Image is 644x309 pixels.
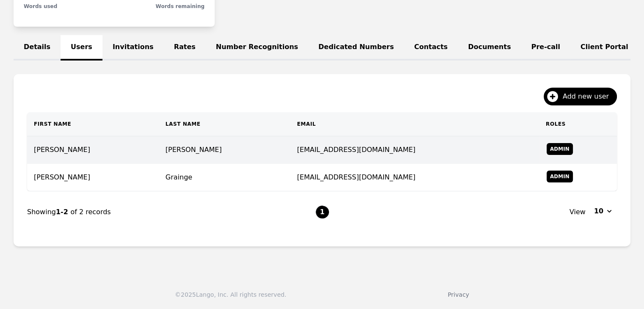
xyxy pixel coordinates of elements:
p: Words remaining [156,3,205,10]
span: Add new user [563,91,615,102]
th: Last Name [159,112,290,136]
div: Showing of 2 records [27,207,315,217]
a: Client Portal [570,35,638,61]
nav: Page navigation [27,191,617,233]
td: [PERSON_NAME] [159,136,290,164]
td: [EMAIL_ADDRESS][DOMAIN_NAME] [290,164,539,191]
a: Details [14,35,61,61]
div: © 2025 Lango, Inc. All rights reserved. [175,290,286,299]
a: Dedicated Numbers [308,35,404,61]
a: Number Recognitions [206,35,308,61]
button: Add new user [544,88,617,105]
td: Grainge [159,164,290,191]
a: Invitations [102,35,164,61]
th: Email [290,112,539,136]
th: Roles [539,112,617,136]
button: 10 [589,204,617,218]
td: [PERSON_NAME] [27,136,159,164]
a: Pre-call [521,35,570,61]
span: 10 [594,206,603,216]
span: View [569,207,586,217]
a: Documents [458,35,521,61]
p: Words used [24,3,57,10]
th: First Name [27,112,159,136]
td: [PERSON_NAME] [27,164,159,191]
a: Contacts [404,35,458,61]
a: Rates [164,35,206,61]
a: Privacy [448,291,469,298]
span: Admin [547,143,573,155]
td: [EMAIL_ADDRESS][DOMAIN_NAME] [290,136,539,164]
span: 1-2 [56,208,70,216]
span: Admin [547,171,573,182]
